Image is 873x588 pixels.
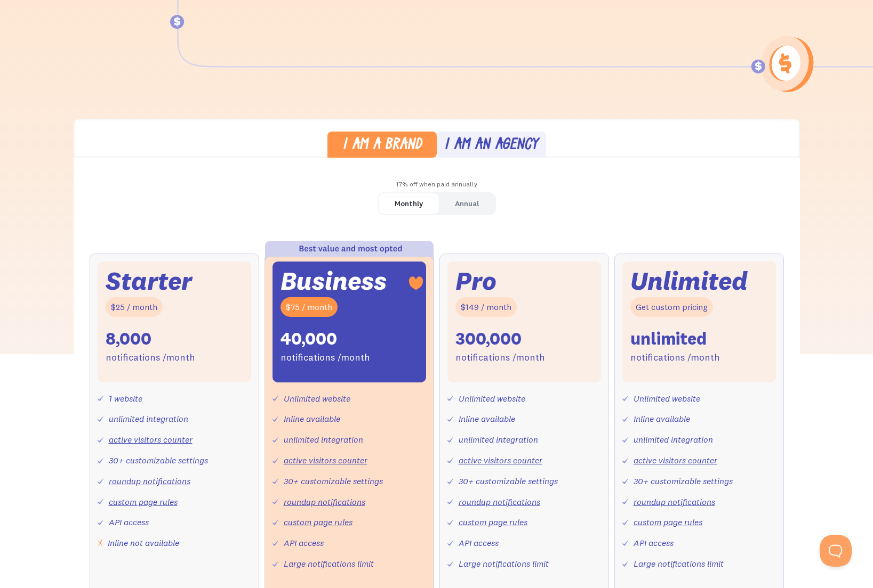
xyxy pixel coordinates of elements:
div: Annual [455,196,479,211]
div: Large notifications limit [634,556,724,571]
div: 8,000 [106,328,151,350]
div: API access [634,535,674,551]
iframe: Toggle Customer Support [820,535,852,567]
a: custom page rules [634,517,702,527]
a: custom page rules [459,517,527,527]
div: 1 website [109,391,142,406]
div: Pro [455,269,496,292]
div: unlimited integration [284,432,363,447]
div: Monthly [395,196,423,211]
a: roundup notifications [459,496,540,507]
div: I am a brand [342,138,422,153]
div: Large notifications limit [459,556,549,571]
div: Unlimited website [284,391,350,406]
div: Inline available [634,411,690,427]
div: Inline available [459,411,515,427]
div: API access [284,535,324,551]
div: 30+ customizable settings [459,473,558,489]
a: roundup notifications [109,476,190,486]
div: Inline available [284,411,340,427]
div: 30+ customizable settings [634,473,733,489]
a: active visitors counter [459,455,542,466]
div: unlimited [630,328,707,350]
div: Unlimited website [459,391,525,406]
a: active visitors counter [284,455,367,466]
a: custom page rules [109,496,178,507]
div: unlimited integration [634,432,713,447]
div: $75 / month [281,297,338,317]
div: 17% off when paid annually [74,177,800,192]
div: unlimited integration [459,432,538,447]
div: 30+ customizable settings [284,473,383,489]
div: 30+ customizable settings [109,453,208,468]
div: $25 / month [106,297,163,317]
div: Large notifications limit [284,556,374,571]
div: notifications /month [106,350,195,365]
div: Starter [106,269,192,292]
div: notifications /month [455,350,545,365]
div: notifications /month [281,350,370,365]
div: 300,000 [455,328,522,350]
div: Unlimited website [634,391,700,406]
div: 40,000 [281,328,337,350]
a: roundup notifications [634,496,715,507]
div: API access [459,535,499,551]
a: custom page rules [284,517,353,527]
div: API access [109,514,149,530]
div: Business [281,269,387,292]
div: Unlimited [630,269,748,292]
div: Get custom pricing [630,297,713,317]
div: I am an agency [444,138,538,153]
a: active visitors counter [109,434,193,445]
a: active visitors counter [634,455,717,466]
a: roundup notifications [284,496,365,507]
div: notifications /month [630,350,720,365]
div: Inline not available [108,535,179,551]
div: unlimited integration [109,411,188,427]
div: $149 / month [455,297,517,317]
